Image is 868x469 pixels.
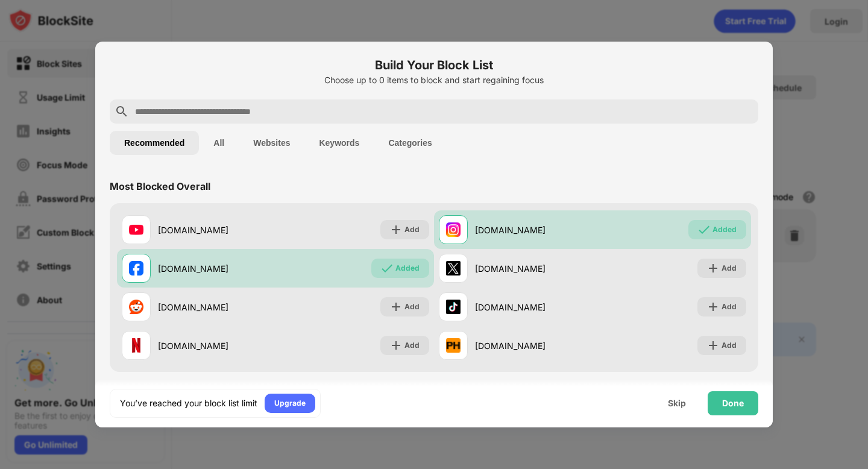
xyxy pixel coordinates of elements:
div: [DOMAIN_NAME] [158,224,275,236]
div: [DOMAIN_NAME] [475,301,593,313]
img: favicons [129,338,143,353]
img: favicons [129,300,143,314]
div: [DOMAIN_NAME] [475,224,593,236]
div: Add [404,339,420,351]
div: [DOMAIN_NAME] [158,262,275,275]
div: Add [404,224,420,236]
div: Upgrade [274,397,306,409]
button: Categories [374,131,446,155]
div: Done [722,398,744,408]
div: Add [722,301,737,313]
div: Most Blocked Overall [110,180,210,192]
img: favicons [129,261,143,275]
div: Added [712,224,737,236]
img: favicons [446,300,461,314]
button: Keywords [304,131,374,155]
img: favicons [446,338,461,353]
button: Websites [239,131,304,155]
div: [DOMAIN_NAME] [475,339,593,352]
div: Added [395,262,420,274]
div: Add [722,339,737,351]
img: favicons [129,222,143,237]
div: Add [404,301,420,313]
img: favicons [446,222,461,237]
img: favicons [446,261,461,275]
div: Add [722,262,737,274]
div: [DOMAIN_NAME] [158,301,275,313]
div: You’ve reached your block list limit [120,397,257,409]
img: search.svg [115,104,129,119]
button: Recommended [110,131,199,155]
div: Skip [668,398,686,408]
div: Choose up to 0 items to block and start regaining focus [110,75,758,85]
div: [DOMAIN_NAME] [158,339,275,352]
div: [DOMAIN_NAME] [475,262,593,275]
button: All [199,131,239,155]
h6: Build Your Block List [110,56,758,74]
